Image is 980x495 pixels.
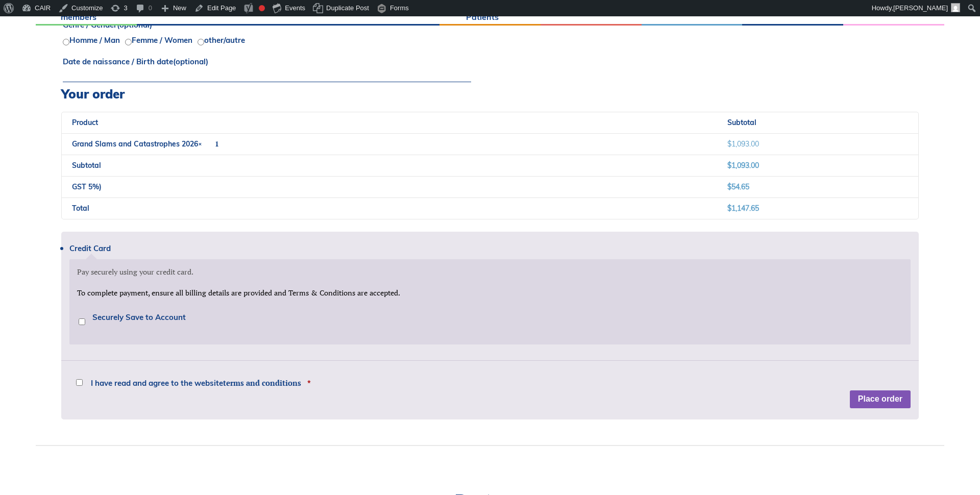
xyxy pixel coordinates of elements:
[69,244,911,252] label: Credit Card
[62,176,717,197] th: GST 5%)
[173,57,208,66] span: (optional)
[717,112,918,133] th: Subtotal
[727,139,731,148] span: $
[259,5,265,11] div: Focus keyphrase not set
[204,35,245,45] label: other/autre
[62,133,717,155] td: Grand Slams and Catastrophes 2026
[62,155,717,176] th: Subtotal
[727,161,759,170] bdi: 1,093.00
[63,54,471,69] label: Date de naissance / Birth date
[893,4,948,12] span: [PERSON_NAME]
[62,197,717,219] th: Total
[92,312,186,322] label: Securely Save to Account
[727,204,731,213] span: $
[69,35,120,45] label: Homme / Man
[62,112,717,133] th: Product
[198,139,221,148] strong: × 1
[61,87,919,102] h3: Your order
[76,379,83,386] input: I have read and agree to the websiteterms and conditions *
[91,379,301,387] span: I have read and agree to the website
[223,378,301,388] a: terms and conditions
[77,288,400,298] span: To complete payment, ensure all billing details are provided and Terms & Conditions are accepted.
[850,390,911,409] button: Place order
[117,20,152,30] span: (optional)
[727,182,749,191] span: 54.65
[727,139,759,148] bdi: 1,093.00
[77,267,903,278] p: Pay securely using your credit card.
[727,182,731,191] span: $
[727,204,759,213] bdi: 1,147.65
[132,35,192,45] label: Femme / Women
[77,288,903,337] fieldset: Payment Info
[727,161,731,170] span: $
